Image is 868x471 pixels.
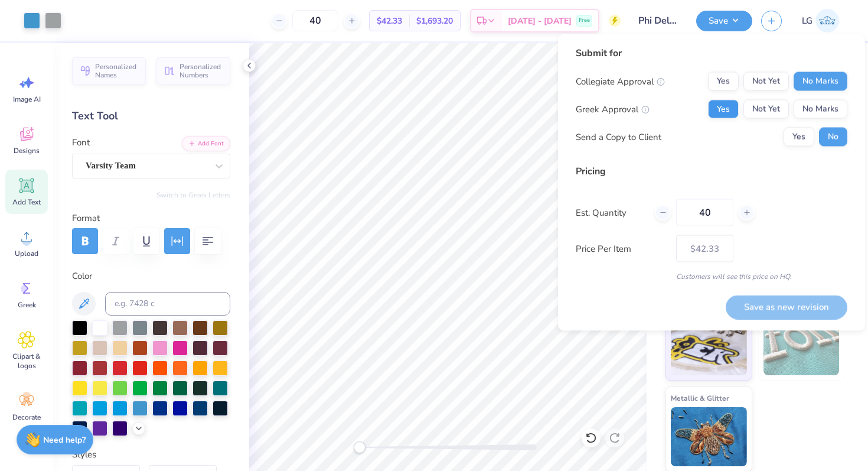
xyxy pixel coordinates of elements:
[794,100,847,119] button: No Marks
[576,242,667,255] label: Price Per Item
[576,164,847,178] div: Pricing
[802,14,812,28] span: LG
[743,100,789,119] button: Not Yet
[72,57,146,85] button: Personalized Names
[14,146,40,155] span: Designs
[743,72,789,91] button: Not Yet
[156,57,230,85] button: Personalized Numbers
[105,292,230,316] input: e.g. 7428 c
[819,128,847,147] button: No
[12,412,41,422] span: Decorate
[72,212,230,225] label: Format
[708,100,739,119] button: Yes
[72,269,230,283] label: Color
[797,9,844,33] a: LG
[15,249,38,258] span: Upload
[72,108,230,124] div: Text Tool
[7,352,46,371] span: Clipart & logos
[576,206,646,219] label: Est. Quantity
[13,95,41,104] span: Image AI
[43,434,86,446] strong: Need help?
[182,136,230,151] button: Add Font
[763,316,840,375] img: 3D Puff
[676,199,733,226] input: – –
[18,300,36,310] span: Greek
[576,271,847,282] div: Customers will see this price on HQ.
[629,9,687,33] input: Untitled Design
[576,102,650,116] div: Greek Approval
[696,11,752,31] button: Save
[156,190,230,200] button: Switch to Greek Letters
[180,63,223,79] span: Personalized Numbers
[815,9,839,33] img: Lexi Glaser
[12,197,41,207] span: Add Text
[708,72,739,91] button: Yes
[671,407,747,466] img: Metallic & Glitter
[354,441,366,453] div: Accessibility label
[576,130,661,144] div: Send a Copy to Client
[508,15,572,27] span: [DATE] - [DATE]
[579,17,590,25] span: Free
[377,15,402,27] span: $42.33
[576,46,847,60] div: Submit for
[671,392,729,404] span: Metallic & Glitter
[292,10,338,31] input: – –
[576,74,665,88] div: Collegiate Approval
[95,63,139,79] span: Personalized Names
[784,128,814,147] button: Yes
[794,72,847,91] button: No Marks
[671,316,747,375] img: Standard
[416,15,453,27] span: $1,693.20
[72,136,90,150] label: Font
